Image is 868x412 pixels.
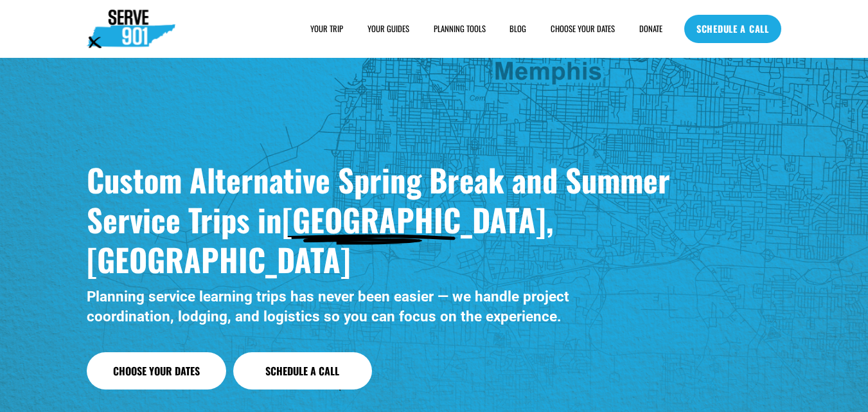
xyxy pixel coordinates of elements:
[434,22,486,35] a: folder dropdown
[684,15,781,43] a: SCHEDULE A CALL
[87,196,562,282] strong: [GEOGRAPHIC_DATA], [GEOGRAPHIC_DATA]
[87,10,175,48] img: Serve901
[368,22,409,35] a: YOUR GUIDES
[639,22,662,35] a: DONATE
[87,288,573,325] strong: Planning service learning trips has never been easier — we handle project coordination, lodging, ...
[233,352,372,389] a: Schedule a Call
[509,22,526,35] a: BLOG
[310,23,343,35] span: YOUR TRIP
[87,352,226,389] a: Choose Your Dates
[310,22,343,35] a: folder dropdown
[434,23,486,35] span: PLANNING TOOLS
[87,156,678,242] strong: Custom Alternative Spring Break and Summer Service Trips in
[551,22,615,35] a: CHOOSE YOUR DATES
